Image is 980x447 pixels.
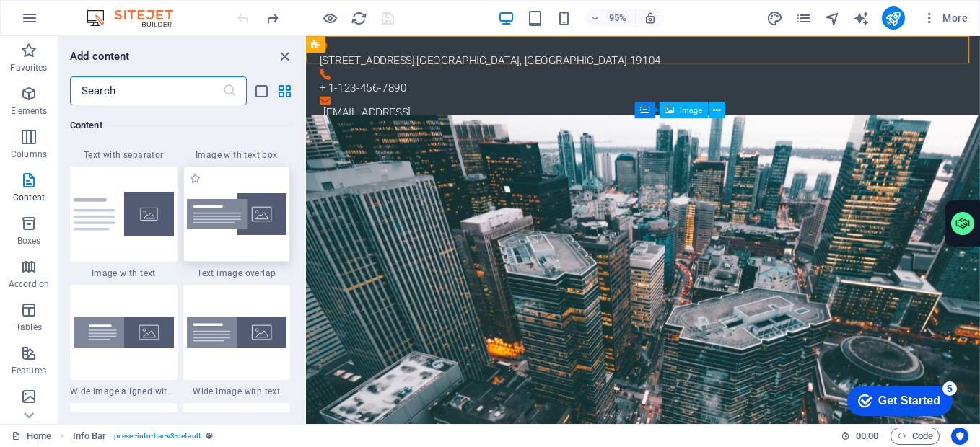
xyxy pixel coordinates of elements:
[824,10,841,27] i: Navigator
[187,193,287,236] img: text-image-overlap.svg
[73,428,107,445] span: Click to select. Double-click to edit
[70,267,178,279] span: Image with text
[13,192,45,203] p: Content
[585,9,636,27] button: 95%
[70,386,178,397] span: Wide image aligned with text
[74,192,174,236] img: text-with-image-v4.svg
[795,9,813,27] button: pages
[866,430,868,441] span: :
[183,386,291,397] span: Wide image with text
[70,285,178,397] div: Wide image aligned with text
[263,9,281,27] button: redo
[73,428,213,445] nav: breadcrumb
[882,6,905,30] button: publish
[276,82,293,99] button: grid-view
[795,10,812,27] i: Pages (Ctrl+Alt+S)
[70,149,178,161] span: Text with separator
[853,10,870,27] i: AI Writer
[841,428,879,445] h6: Session time
[11,105,48,117] p: Elements
[264,10,281,27] i: Redo: Duplicate elements (Ctrl+Y, ⌘+Y)
[183,285,291,397] div: Wide image with text
[853,9,870,27] button: text_generator
[9,278,49,290] p: Accordion
[74,317,174,348] img: wide-image-with-text-aligned.svg
[183,267,291,279] span: Text image overlap
[253,82,270,99] button: list-view
[12,365,46,376] p: Features
[644,12,657,25] i: On resize automatically adjust zoom level to fit chosen device.
[856,428,878,445] span: 00 00
[70,167,178,279] div: Image with text
[70,76,222,105] input: Search
[83,9,191,27] img: Editor Logo
[951,428,968,445] button: Usercentrics
[766,10,783,27] i: Design (Ctrl+Alt+Y)
[885,10,901,27] i: Publish
[11,149,47,160] p: Columns
[12,7,117,37] div: Get Started 5 items remaining, 0% complete
[916,6,974,30] button: More
[16,322,42,333] p: Tables
[897,428,933,445] span: Code
[606,9,629,27] h6: 95%
[10,62,47,74] p: Favorites
[206,432,213,440] i: This element is a customizable preset
[183,149,291,161] span: Image with text box
[187,317,287,348] img: wide-image-with-text.svg
[70,48,130,65] h6: Add content
[350,9,367,27] button: reload
[891,428,940,445] button: Code
[12,428,51,445] a: Click to cancel selection. Double-click to open Pages
[276,48,293,65] button: close panel
[680,106,703,114] span: Image
[107,3,121,17] div: 5
[189,172,201,185] span: Add to favorites
[824,9,841,27] button: navigator
[17,235,41,247] p: Boxes
[922,11,968,25] span: More
[112,428,201,445] span: . preset-info-bar-v3-default
[43,16,105,29] div: Get Started
[183,167,291,279] div: Text image overlap
[321,9,338,27] button: Click here to leave preview mode and continue editing
[351,10,367,27] i: Reload page
[766,9,784,27] button: design
[70,117,290,134] h6: Content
